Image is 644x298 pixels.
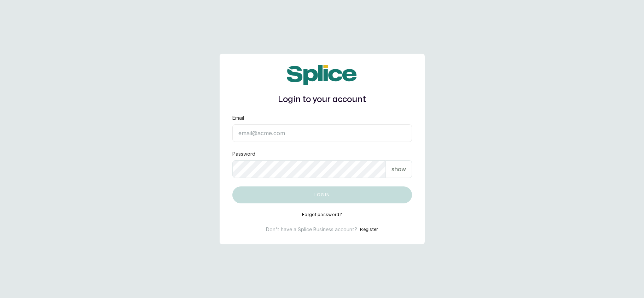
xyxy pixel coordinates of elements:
[232,114,244,121] label: Email
[360,226,378,233] button: Register
[391,165,406,173] p: show
[232,93,412,106] h1: Login to your account
[232,150,255,157] label: Password
[266,226,357,233] p: Don't have a Splice Business account?
[232,186,412,203] button: Log in
[302,212,342,217] button: Forgot password?
[232,124,412,142] input: email@acme.com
